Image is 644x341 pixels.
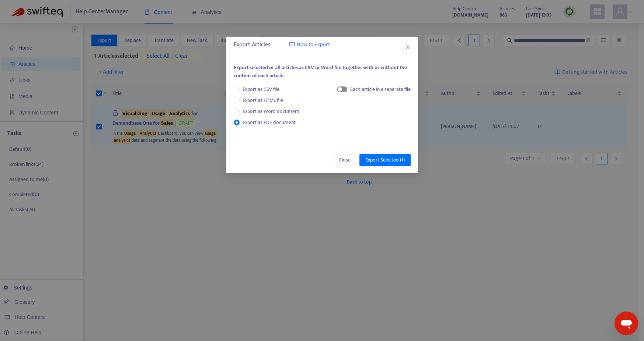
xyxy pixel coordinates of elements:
img: image-link [289,42,295,47]
span: How to Export [297,40,330,49]
a: How to Export [289,40,330,49]
span: Export as HTML file [240,96,286,104]
iframe: Button to launch messaging window [615,312,638,335]
span: Close [339,156,351,164]
span: Export as PDF document [243,118,296,127]
div: Each article in a separate file [350,85,411,93]
button: Export Selected (1) [359,154,411,166]
button: Close [404,43,412,51]
button: Close [333,154,356,166]
span: Export as CSV file [240,85,282,93]
div: Export Articles [234,40,411,49]
span: Export Selected ( 1 ) [365,156,405,164]
span: Export selected or all articles as CSV or Word file together with or without the content of each ... [234,63,407,80]
span: Export as Word document [240,107,302,116]
span: close [405,44,411,50]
